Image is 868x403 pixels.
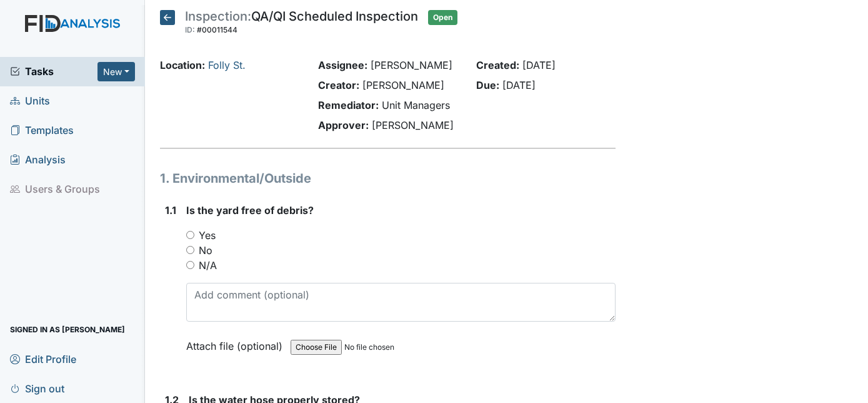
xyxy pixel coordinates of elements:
[10,320,125,339] span: Signed in as [PERSON_NAME]
[197,25,237,34] span: #00011544
[502,79,536,91] span: [DATE]
[372,119,454,131] span: [PERSON_NAME]
[160,169,616,188] h1: 1. Environmental/Outside
[199,258,217,273] label: N/A
[186,204,314,217] span: Is the yard free of debris?
[371,59,452,71] span: [PERSON_NAME]
[476,59,519,71] strong: Created:
[186,231,194,239] input: Yes
[186,261,194,269] input: N/A
[10,91,50,111] span: Units
[428,10,457,25] span: Open
[10,349,76,369] span: Edit Profile
[199,243,212,258] label: No
[318,79,359,91] strong: Creator:
[186,246,194,254] input: No
[165,203,176,218] label: 1.1
[208,59,246,71] a: Folly St.
[10,150,66,170] span: Analysis
[476,79,499,91] strong: Due:
[318,99,379,111] strong: Remediator:
[522,59,556,71] span: [DATE]
[199,228,216,243] label: Yes
[10,121,74,140] span: Templates
[160,59,205,71] strong: Location:
[185,9,251,24] span: Inspection:
[362,79,444,91] span: [PERSON_NAME]
[186,332,287,354] label: Attach file (optional)
[318,59,367,71] strong: Assignee:
[318,119,369,131] strong: Approver:
[97,62,135,81] button: New
[10,64,97,79] a: Tasks
[10,379,64,398] span: Sign out
[185,25,195,34] span: ID:
[382,99,450,111] span: Unit Managers
[185,10,418,38] div: QA/QI Scheduled Inspection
